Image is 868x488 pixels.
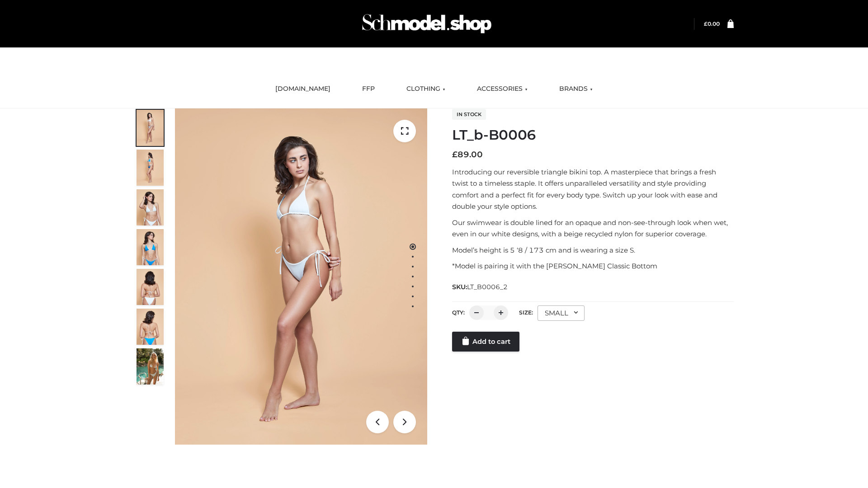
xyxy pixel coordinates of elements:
[137,309,164,345] img: ArielClassicBikiniTop_CloudNine_AzureSky_OW114ECO_8-scaled.jpg
[519,309,533,316] label: Size:
[452,244,734,256] p: Model’s height is 5 ‘8 / 173 cm and is wearing a size S.
[137,110,164,146] img: ArielClassicBikiniTop_CloudNine_AzureSky_OW114ECO_1-scaled.jpg
[538,305,585,321] div: SMALL
[137,229,164,265] img: ArielClassicBikiniTop_CloudNine_AzureSky_OW114ECO_4-scaled.jpg
[175,108,427,445] img: LT_b-B0006
[704,20,708,27] span: £
[452,217,734,240] p: Our swimwear is double lined for an opaque and non-see-through look when wet, even in our white d...
[452,309,465,316] label: QTY:
[359,6,495,42] img: Schmodel Admin 964
[452,282,509,292] span: SKU:
[137,150,164,186] img: ArielClassicBikiniTop_CloudNine_AzureSky_OW114ECO_2-scaled.jpg
[452,109,486,120] span: In stock
[137,269,164,305] img: ArielClassicBikiniTop_CloudNine_AzureSky_OW114ECO_7-scaled.jpg
[470,79,534,99] a: ACCESSORIES
[452,127,734,143] h1: LT_b-B0006
[452,166,734,212] p: Introducing our reversible triangle bikini top. A masterpiece that brings a fresh twist to a time...
[704,20,720,27] a: £0.00
[452,150,483,160] bdi: 89.00
[704,20,720,27] bdi: 0.00
[400,79,452,99] a: CLOTHING
[467,283,508,291] span: LT_B0006_2
[137,189,164,225] img: ArielClassicBikiniTop_CloudNine_AzureSky_OW114ECO_3-scaled.jpg
[452,260,734,272] p: *Model is pairing it with the [PERSON_NAME] Classic Bottom
[452,332,519,352] a: Add to cart
[269,79,337,99] a: [DOMAIN_NAME]
[137,348,164,385] img: Arieltop_CloudNine_AzureSky2.jpg
[452,150,458,160] span: £
[355,79,382,99] a: FFP
[552,79,599,99] a: BRANDS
